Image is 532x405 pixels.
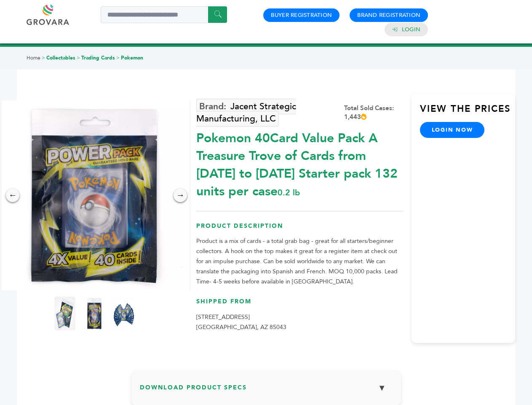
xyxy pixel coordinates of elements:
span: 0.2 lb [278,187,300,198]
div: Total Sold Cases: 1,443 [344,104,403,121]
p: Product is a mix of cards - a total grab bag - great for all starters/beginner collectors. A hook... [196,236,403,287]
a: Collectables [46,54,75,61]
a: Jacent Strategic Manufacturing, LLC [196,99,296,127]
a: Login [402,26,420,33]
img: Pokemon 40-Card Value Pack – A Treasure Trove of Cards from 1996 to 2024 - Starter pack! 132 unit... [54,297,75,330]
a: Trading Cards [81,54,115,61]
h3: Shipped From [196,297,403,312]
a: Pokemon [121,54,143,61]
img: Pokemon 40-Card Value Pack – A Treasure Trove of Cards from 1996 to 2024 - Starter pack! 132 unit... [84,297,105,330]
h3: Download Product Specs [140,379,393,403]
div: ← [6,189,19,202]
a: login now [420,122,485,138]
a: Home [27,54,40,61]
button: ▼ [372,379,393,397]
h3: View the Prices [420,103,515,122]
span: > [77,54,80,61]
span: > [42,54,45,61]
h3: Product Description [196,222,403,237]
div: → [174,189,187,202]
p: [STREET_ADDRESS] [GEOGRAPHIC_DATA], AZ 85043 [196,312,403,332]
input: Search a product or brand... [101,6,227,23]
div: Pokemon 40Card Value Pack A Treasure Trove of Cards from [DATE] to [DATE] Starter pack 132 units ... [196,125,403,200]
img: Pokemon 40-Card Value Pack – A Treasure Trove of Cards from 1996 to 2024 - Starter pack! 132 unit... [113,297,134,330]
span: > [116,54,120,61]
a: Brand Registration [357,11,420,19]
a: Buyer Registration [271,11,332,19]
